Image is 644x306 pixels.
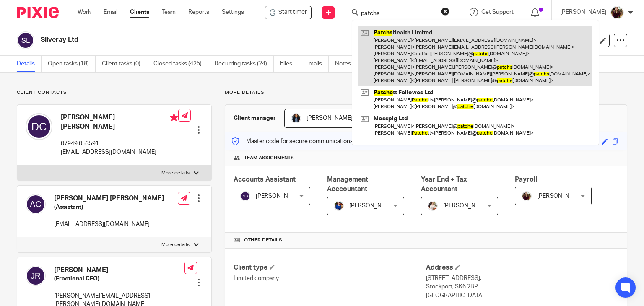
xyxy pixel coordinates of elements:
a: Client tasks (0) [102,56,147,72]
a: Closed tasks (425) [153,56,208,72]
div: Silveray Ltd [265,6,312,19]
span: Start timer [278,8,307,17]
span: [PERSON_NAME] [443,203,489,209]
span: [PERSON_NAME] [306,115,353,121]
h5: (Assistant) [54,203,164,211]
p: [EMAIL_ADDRESS][DOMAIN_NAME] [61,148,178,156]
img: svg%3E [17,31,34,49]
span: Team assignments [244,155,294,161]
img: Nicole.jpeg [334,201,344,211]
a: Open tasks (18) [48,56,96,72]
p: 07949 053591 [61,140,178,148]
span: Management Acccountant [327,176,368,192]
a: Details [17,56,42,72]
h4: [PERSON_NAME] [PERSON_NAME] [54,194,164,203]
a: Reports [188,8,209,16]
img: martin-hickman.jpg [291,113,301,123]
img: svg%3E [26,194,46,214]
p: More details [225,89,627,96]
p: Master code for secure communications and files [231,137,376,145]
h2: Silveray Ltd [41,36,419,44]
a: Email [104,8,117,16]
span: Payroll [515,176,537,183]
h4: Client type [234,263,426,272]
span: [PERSON_NAME] [349,203,395,209]
img: MaxAcc_Sep21_ElliDeanPhoto_030.jpg [610,6,624,19]
a: Settings [222,8,244,16]
p: [EMAIL_ADDRESS][DOMAIN_NAME] [54,220,164,228]
img: Pixie [17,7,59,18]
span: [PERSON_NAME] [537,193,583,199]
span: Get Support [481,9,514,15]
p: [PERSON_NAME] [560,8,606,16]
h4: [PERSON_NAME] [54,266,184,275]
img: MaxAcc_Sep21_ElliDeanPhoto_030.jpg [522,191,532,201]
span: Other details [244,237,282,244]
i: Primary [170,113,178,122]
button: Clear [441,7,449,16]
h5: (Fractional CFO) [54,275,184,283]
a: Clients [130,8,149,16]
h4: [PERSON_NAME] [PERSON_NAME] [61,113,178,131]
a: Recurring tasks (24) [215,56,274,72]
p: More details [161,241,190,248]
a: Files [280,56,299,72]
h4: Address [426,263,618,272]
img: Kayleigh%20Henson.jpeg [428,201,438,211]
img: svg%3E [26,266,46,286]
input: Search [360,10,436,18]
p: Stockport, SK6 2BP [426,283,618,291]
a: Emails [305,56,329,72]
p: Limited company [234,274,426,283]
img: svg%3E [26,113,52,140]
p: [GEOGRAPHIC_DATA] [426,291,618,300]
h3: Client manager [234,114,276,122]
span: [PERSON_NAME] [256,193,302,199]
p: [STREET_ADDRESS], [426,274,618,283]
a: Work [78,8,91,16]
a: Team [162,8,176,16]
img: svg%3E [240,191,250,201]
p: Client contacts [17,89,212,96]
span: Accounts Assistant [234,176,296,183]
span: Year End + Tax Accountant [421,176,467,192]
a: Notes (1) [335,56,366,72]
p: More details [161,170,190,176]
